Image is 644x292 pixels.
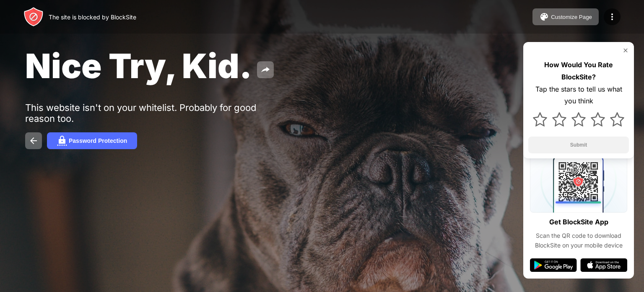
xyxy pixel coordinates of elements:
iframe: Banner [25,186,223,282]
div: Tap the stars to tell us what you think [528,83,629,108]
div: This website isn't on your whitelist. Probably for good reason too. [25,102,284,124]
img: app-store.svg [580,258,627,272]
img: password.svg [57,136,67,146]
img: star.svg [552,112,566,126]
button: Password Protection [47,132,137,149]
button: Submit [528,137,629,153]
button: Customize Page [532,8,599,25]
img: header-logo.svg [23,7,44,27]
img: share.svg [260,65,270,75]
img: google-play.svg [530,258,577,272]
img: rate-us-close.svg [622,47,629,54]
div: Scan the QR code to download BlockSite on your mobile device [530,231,627,250]
img: star.svg [610,112,624,126]
div: Customize Page [551,14,592,20]
img: star.svg [571,112,586,126]
img: star.svg [533,112,547,126]
img: back.svg [29,136,39,146]
div: How Would You Rate BlockSite? [528,59,629,83]
div: The site is blocked by BlockSite [49,13,136,21]
span: Nice Try, Kid. [25,45,252,86]
div: Get BlockSite App [549,216,608,228]
div: Password Protection [69,137,127,144]
img: menu-icon.svg [607,12,617,22]
img: star.svg [591,112,605,126]
img: pallet.svg [539,12,549,22]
